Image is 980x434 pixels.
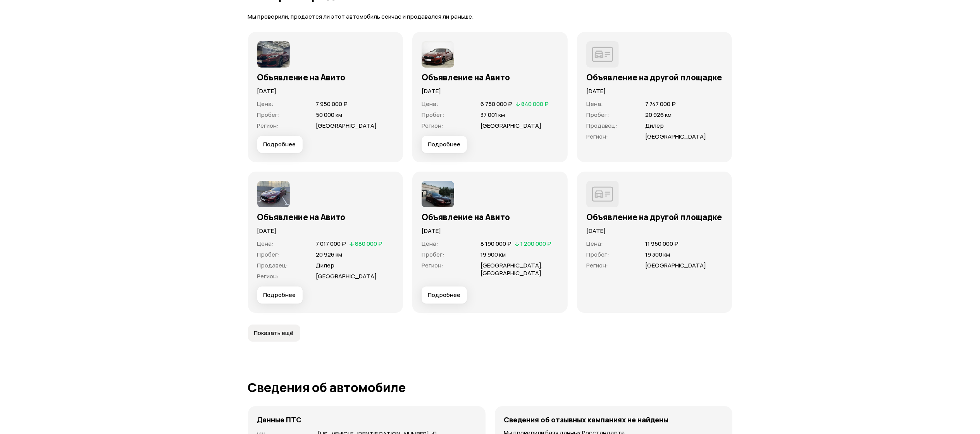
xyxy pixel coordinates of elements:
span: 880 000 ₽ [355,240,382,248]
span: [GEOGRAPHIC_DATA] [481,122,541,130]
span: Пробег : [257,111,280,119]
span: Цена : [586,100,603,108]
span: Цена : [257,100,274,108]
span: Регион : [422,261,443,269]
p: Мы проверили, продаётся ли этот автомобиль сейчас и продавался ли раньше. [248,13,732,21]
p: [DATE] [257,227,394,235]
button: Показать ещё [248,325,300,342]
button: Подробнее [257,136,303,153]
h3: Объявление на Авито [257,72,394,82]
span: Пробег : [586,250,609,259]
h3: Объявление на другой площадке [586,72,723,82]
span: Цена : [422,240,438,248]
p: [DATE] [586,87,723,95]
span: Цена : [422,100,438,108]
button: Подробнее [422,136,467,153]
h3: Объявление на Авито [257,212,394,222]
span: Регион : [422,122,443,130]
p: [DATE] [422,227,558,235]
span: 840 000 ₽ [521,100,549,108]
span: Подробнее [428,291,460,299]
span: Дилер [645,122,664,130]
span: Пробег : [422,111,444,119]
p: [DATE] [257,87,394,95]
span: Пробег : [257,250,280,259]
span: Пробег : [586,111,609,119]
span: Регион : [257,122,279,130]
span: Цена : [586,240,603,248]
span: 7 747 000 ₽ [645,100,676,108]
span: Подробнее [264,141,296,148]
span: Продавец : [586,122,617,130]
h4: Данные ПТС [257,415,302,424]
span: [GEOGRAPHIC_DATA], [GEOGRAPHIC_DATA] [481,261,543,277]
span: [GEOGRAPHIC_DATA] [316,122,377,130]
span: Подробнее [428,141,460,148]
span: Регион : [586,261,608,269]
span: 7 017 000 ₽ [316,240,346,248]
button: Подробнее [257,286,303,304]
span: 11 950 000 ₽ [645,240,679,248]
h3: Объявление на Авито [422,212,558,222]
span: Подробнее [264,291,296,299]
span: Цена : [257,240,274,248]
span: Регион : [586,132,608,141]
span: Продавец : [257,261,288,269]
span: 7 950 000 ₽ [316,100,348,108]
span: 6 750 000 ₽ [481,100,512,108]
span: Пробег : [422,250,444,259]
h3: Объявление на Авито [422,72,558,82]
span: [GEOGRAPHIC_DATA] [645,261,706,269]
span: Регион : [257,272,279,280]
span: 20 926 км [316,250,342,259]
h1: Сведения об автомобиле [248,380,732,394]
h4: Сведения об отзывных кампаниях не найдены [504,415,669,424]
span: 19 300 км [645,250,670,259]
span: [GEOGRAPHIC_DATA] [645,132,706,141]
p: [DATE] [586,227,723,235]
h3: Объявление на другой площадке [586,212,723,222]
button: Подробнее [422,286,467,304]
span: Дилер [316,261,334,269]
span: 20 926 км [645,111,672,119]
span: Показать ещё [254,329,294,337]
span: 8 190 000 ₽ [481,240,512,248]
span: 50 000 км [316,111,342,119]
p: [DATE] [422,87,558,95]
span: 19 900 км [481,250,506,259]
span: 37 001 км [481,111,505,119]
span: 1 200 000 ₽ [520,240,551,248]
span: [GEOGRAPHIC_DATA] [316,272,377,280]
